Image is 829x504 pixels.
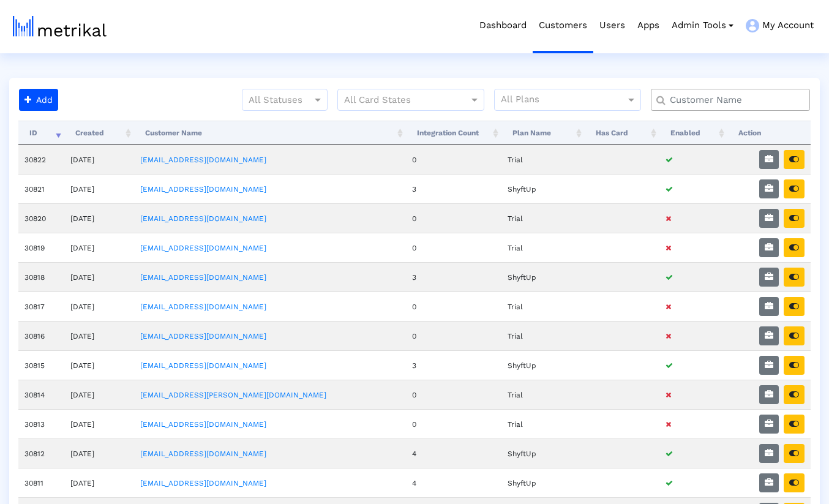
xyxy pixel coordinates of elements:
[140,214,266,223] a: [EMAIL_ADDRESS][DOMAIN_NAME]
[18,262,64,291] td: 30818
[64,409,134,438] td: [DATE]
[64,233,134,262] td: [DATE]
[585,121,659,145] th: Has Card: activate to sort column ascending
[406,203,501,233] td: 0
[64,174,134,203] td: [DATE]
[501,145,585,174] td: Trial
[18,409,64,438] td: 30813
[64,291,134,321] td: [DATE]
[501,262,585,291] td: ShyftUp
[406,291,501,321] td: 0
[64,121,134,145] th: Created: activate to sort column ascending
[64,350,134,380] td: [DATE]
[501,321,585,350] td: Trial
[64,468,134,497] td: [DATE]
[727,121,811,145] th: Action
[140,273,266,282] a: [EMAIL_ADDRESS][DOMAIN_NAME]
[18,468,64,497] td: 30811
[140,303,266,311] a: [EMAIL_ADDRESS][DOMAIN_NAME]
[64,203,134,233] td: [DATE]
[501,92,628,108] input: All Plans
[406,174,501,203] td: 3
[64,380,134,409] td: [DATE]
[140,479,266,487] a: [EMAIL_ADDRESS][DOMAIN_NAME]
[18,233,64,262] td: 30819
[64,321,134,350] td: [DATE]
[64,262,134,291] td: [DATE]
[406,409,501,438] td: 0
[406,350,501,380] td: 3
[406,380,501,409] td: 0
[18,438,64,468] td: 30812
[18,350,64,380] td: 30815
[661,94,805,107] input: Customer Name
[18,321,64,350] td: 30816
[659,121,727,145] th: Enabled: activate to sort column ascending
[134,121,406,145] th: Customer Name: activate to sort column ascending
[140,420,266,429] a: [EMAIL_ADDRESS][DOMAIN_NAME]
[406,233,501,262] td: 0
[140,185,266,194] a: [EMAIL_ADDRESS][DOMAIN_NAME]
[501,121,585,145] th: Plan Name: activate to sort column ascending
[501,203,585,233] td: Trial
[18,145,64,174] td: 30822
[140,449,266,458] a: [EMAIL_ADDRESS][DOMAIN_NAME]
[140,244,266,252] a: [EMAIL_ADDRESS][DOMAIN_NAME]
[18,291,64,321] td: 30817
[19,89,58,111] button: Add
[501,350,585,380] td: ShyftUp
[406,438,501,468] td: 4
[406,321,501,350] td: 0
[501,438,585,468] td: ShyftUp
[344,92,456,108] input: All Card States
[406,145,501,174] td: 0
[18,174,64,203] td: 30821
[406,262,501,291] td: 3
[406,468,501,497] td: 4
[501,291,585,321] td: Trial
[13,16,107,37] img: metrical-logo-light.png
[140,391,326,399] a: [EMAIL_ADDRESS][PERSON_NAME][DOMAIN_NAME]
[501,468,585,497] td: ShyftUp
[406,121,501,145] th: Integration Count: activate to sort column ascending
[501,409,585,438] td: Trial
[64,145,134,174] td: [DATE]
[18,380,64,409] td: 30814
[18,203,64,233] td: 30820
[140,361,266,370] a: [EMAIL_ADDRESS][DOMAIN_NAME]
[140,156,266,164] a: [EMAIL_ADDRESS][DOMAIN_NAME]
[501,380,585,409] td: Trial
[746,19,759,32] img: my-account-menu-icon.png
[501,233,585,262] td: Trial
[140,332,266,340] a: [EMAIL_ADDRESS][DOMAIN_NAME]
[18,121,64,145] th: ID: activate to sort column ascending
[501,174,585,203] td: ShyftUp
[64,438,134,468] td: [DATE]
